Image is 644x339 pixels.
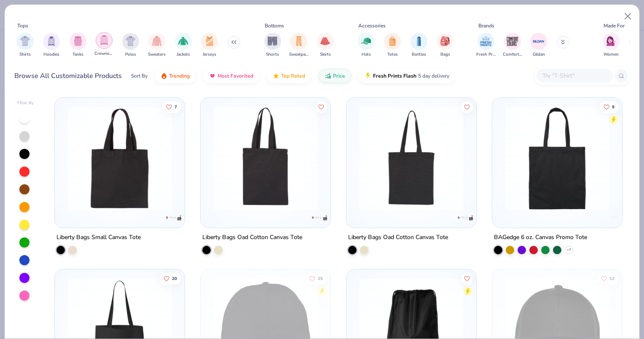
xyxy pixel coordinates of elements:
[209,73,216,79] img: most_fav.gif
[437,33,453,58] div: filter for Bags
[503,51,522,58] span: Comfort Colors
[348,232,448,243] div: Liberty Bags Oad Cotton Canvas Tote
[203,69,260,83] button: Most Favorited
[480,35,492,48] img: Fresh Prints Image
[411,33,427,58] button: filter button
[620,8,636,24] button: Close
[73,36,83,46] img: Tanks Image
[440,36,450,46] img: Bags Image
[476,51,496,58] span: Fresh Prints
[201,33,218,58] button: filter button
[202,232,302,243] div: Liberty Bags Oad Cotton Canvas Tote
[604,22,625,30] div: Made For
[289,51,309,58] span: Sweatpants
[294,36,303,46] img: Sweatpants Image
[266,51,279,58] span: Shorts
[533,51,545,58] span: Gildan
[209,106,322,211] img: 023b2e3e-e657-4517-9626-d9b1eed8d70c
[476,33,496,58] button: filter button
[268,36,277,46] img: Shorts Image
[264,33,281,58] div: filter for Shorts
[501,106,614,211] img: 27b5c7c3-e969-429a-aedd-a97ddab816ce
[43,33,60,58] div: filter for Hoodies
[175,33,192,58] button: filter button
[126,36,135,46] img: Polos Image
[265,22,284,30] div: Bottoms
[273,73,279,79] img: TopRated.gif
[94,32,114,57] div: filter for Crewnecks
[169,73,190,79] span: Trending
[358,33,375,58] div: filter for Hats
[317,33,334,58] div: filter for Skirts
[99,35,109,45] img: Crewnecks Image
[154,69,196,83] button: Trending
[70,33,86,58] div: filter for Tanks
[43,51,59,58] span: Hoodies
[177,51,190,58] span: Jackets
[148,33,166,58] button: filter button
[203,51,216,58] span: Jerseys
[305,272,327,284] button: Like
[317,33,334,58] button: filter button
[320,36,330,46] img: Skirts Image
[178,36,188,46] img: Jackets Image
[599,101,619,113] button: Like
[411,33,427,58] div: filter for Bottles
[217,73,253,79] span: Most Favorited
[281,73,305,79] span: Top Rated
[361,36,371,46] img: Hats Image
[289,33,309,58] div: filter for Sweatpants
[17,100,34,106] div: Filter By
[494,232,587,243] div: BAGedge 6 oz. Canvas Promo Tote
[320,51,331,58] span: Skirts
[175,105,177,109] span: 7
[358,33,375,58] button: filter button
[532,35,545,48] img: Gildan Image
[122,33,139,58] button: filter button
[122,33,139,58] div: filter for Polos
[266,69,311,83] button: Top Rated
[20,36,30,46] img: Shirts Image
[478,22,494,30] div: Brands
[461,101,473,113] button: Like
[365,73,371,79] img: flash.gif
[387,51,398,58] span: Totes
[358,22,386,30] div: Accessories
[264,33,281,58] button: filter button
[19,51,31,58] span: Shirts
[604,51,619,58] span: Women
[125,51,136,58] span: Polos
[172,276,177,280] span: 20
[437,33,453,58] button: filter button
[17,33,34,58] div: filter for Shirts
[440,51,450,58] span: Bags
[457,210,474,226] img: Liberty Bags logo
[414,36,424,46] img: Bottles Image
[17,22,28,30] div: Tops
[602,210,619,226] img: BAGedge logo
[412,51,426,58] span: Bottles
[384,33,401,58] div: filter for Totes
[70,33,86,58] button: filter button
[373,73,416,79] span: Fresh Prints Flash
[94,33,114,58] button: filter button
[506,35,519,48] img: Comfort Colors Image
[603,33,620,58] div: filter for Women
[503,33,522,58] div: filter for Comfort Colors
[56,232,141,243] div: Liberty Bags Small Canvas Tote
[175,33,192,58] div: filter for Jackets
[17,33,34,58] button: filter button
[530,33,547,58] div: filter for Gildan
[72,51,83,58] span: Tanks
[358,69,456,83] button: Fresh Prints Flash5 day delivery
[384,33,401,58] button: filter button
[597,272,619,284] button: Like
[542,71,606,81] input: Try "T-Shirt"
[131,72,148,80] div: Sort By
[612,105,614,109] span: 9
[148,33,166,58] div: filter for Sweaters
[205,36,214,46] img: Jerseys Image
[609,276,614,280] span: 12
[355,106,468,211] img: a7608796-320d-4956-a187-f66b2e1ba5bf
[160,272,182,284] button: Like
